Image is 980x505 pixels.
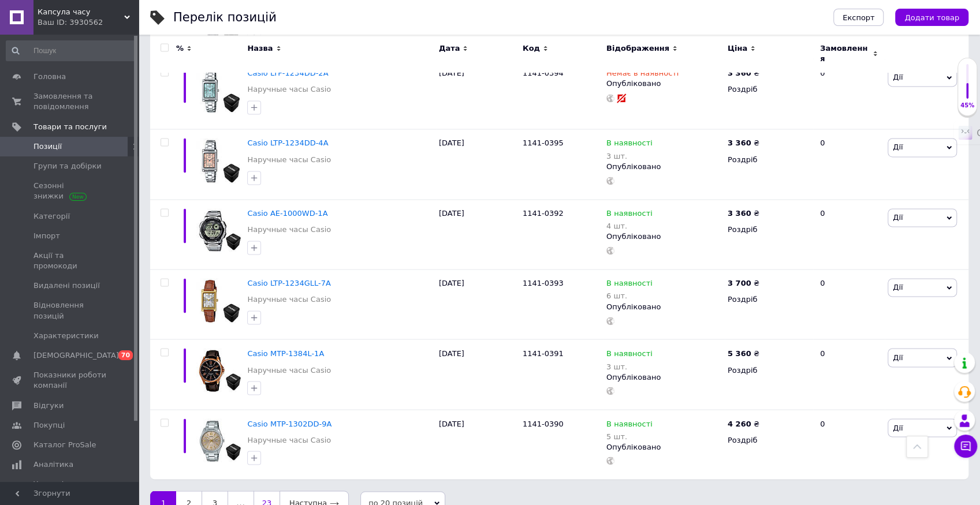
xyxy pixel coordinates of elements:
div: Опубліковано [606,78,722,89]
span: Дії [893,353,903,361]
div: 3 шт. [606,362,653,371]
div: Опубліковано [606,442,722,452]
a: Casio LTP-1234GLL-7A [247,279,330,287]
img: Casio LTP-1234DD-4A [196,138,241,183]
div: ₴ [728,138,759,148]
span: Ціна [728,43,747,54]
div: Опубліковано [606,231,722,242]
div: 5 шт. [606,432,653,440]
div: Роздріб [728,294,810,305]
span: Casio LTP-1234DD-2A [247,69,328,77]
div: ₴ [728,208,759,219]
div: Роздріб [728,84,810,95]
div: [DATE] [436,270,520,339]
b: 4 260 [728,419,751,428]
img: Casio AE-1000WD-1A [196,208,241,253]
span: 70 [118,350,133,360]
span: Дії [893,213,903,222]
a: Casio MTP-1384L-1A [247,349,324,357]
a: Наручные часы Casio [247,294,331,305]
span: Дата [439,43,460,54]
div: ₴ [728,278,759,289]
span: Casio LTP-1234DD-4A [247,139,328,147]
img: Casio LTP-1234GLL-7A [196,278,241,323]
span: 1141-0394 [523,69,564,77]
div: [DATE] [436,129,520,199]
div: ₴ [728,348,759,358]
span: Додати товар [904,13,959,22]
div: ₴ [728,68,759,78]
div: 0 [813,129,885,199]
span: Замовлення та повідомлення [33,91,107,112]
span: % [176,43,184,54]
span: Покупці [33,420,65,431]
span: Показники роботи компанії [33,370,107,391]
span: Акції та промокоди [33,250,107,271]
a: Наручные часы Casio [247,155,331,165]
a: Casio AE-1000WD-1A [247,209,327,218]
span: Позиції [33,141,62,152]
img: Casio MTP-1384L-1A [196,348,241,393]
a: Наручные часы Casio [247,435,331,445]
span: В наявності [606,209,653,221]
span: Немає в наявності [606,69,679,81]
div: 0 [813,199,885,269]
span: 1141-0395 [523,139,564,147]
span: Характеристики [33,331,99,341]
input: Пошук [6,40,136,61]
span: Дії [893,73,903,81]
div: 4 шт. [606,222,653,230]
span: Сезонні знижки [33,181,107,201]
b: 5 360 [728,349,751,357]
span: 1141-0392 [523,209,564,218]
span: Групи та добірки [33,161,102,171]
span: Видалені позиції [33,280,100,291]
div: [DATE] [436,409,520,479]
button: Чат з покупцем [954,435,977,458]
img: Casio MTP-1302DD-9A [196,418,241,463]
div: Роздріб [728,435,810,445]
div: 0 [813,409,885,479]
b: 3 700 [728,279,751,287]
span: Категорії [33,211,70,222]
span: В наявності [606,139,653,151]
a: Casio MTP-1302DD-9A [247,419,331,428]
div: ₴ [728,418,759,429]
span: В наявності [606,419,653,431]
div: Роздріб [728,155,810,165]
div: Роздріб [728,225,810,235]
span: Аналітика [33,459,73,470]
button: Експорт [833,9,884,26]
span: Дії [893,423,903,432]
span: Відгуки [33,401,64,411]
a: Наручные часы Casio [247,225,331,235]
div: Ваш ID: 3930562 [38,17,139,28]
span: Відновлення позицій [33,300,107,321]
div: Опубліковано [606,372,722,382]
a: Наручные часы Casio [247,365,331,375]
div: 0 [813,59,885,129]
span: Імпорт [33,231,60,241]
div: Перелік позицій [173,12,277,24]
div: Опубліковано [606,301,722,312]
b: 3 360 [728,69,751,77]
span: 1141-0391 [523,349,564,357]
span: Замовлення [820,43,870,64]
div: 0 [813,270,885,339]
img: Casio LTP-1234DD-2A [196,68,241,113]
span: Код [523,43,540,54]
span: Управління сайтом [33,479,107,500]
span: [DEMOGRAPHIC_DATA] [33,350,119,361]
span: Дії [893,143,903,151]
div: 0 [813,339,885,409]
span: Каталог ProSale [33,440,96,450]
span: Експорт [843,13,875,22]
a: Наручные часы Casio [247,84,331,95]
span: Товари та послуги [33,122,107,132]
div: 3 шт. [606,152,653,160]
span: В наявності [606,279,653,291]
